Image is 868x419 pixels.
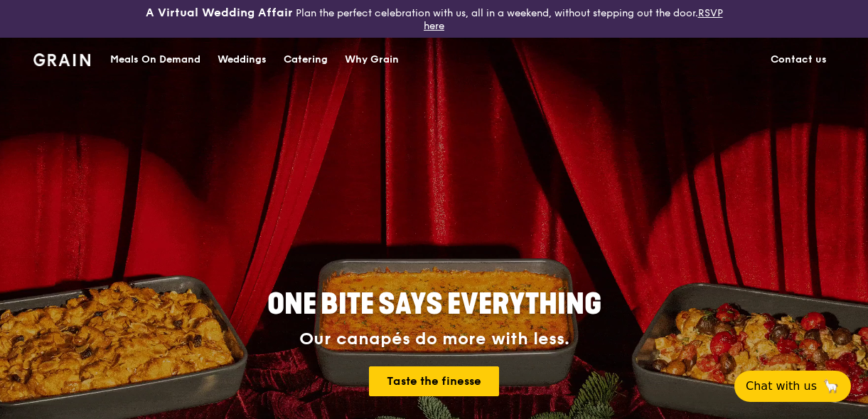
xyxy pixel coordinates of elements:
a: Weddings [209,38,275,81]
span: ONE BITE SAYS EVERYTHING [267,287,601,322]
a: Taste the finesse [369,366,499,396]
div: Catering [284,38,328,81]
span: Chat with us [746,378,817,395]
a: RSVP here [424,7,723,32]
div: Meals On Demand [110,38,200,81]
a: GrainGrain [33,37,91,80]
h3: A Virtual Wedding Affair [146,6,293,20]
img: Grain [33,53,91,66]
a: Catering [275,38,336,81]
a: Contact us [762,38,835,81]
div: Plan the perfect celebration with us, all in a weekend, without stepping out the door. [145,6,724,32]
div: Why Grain [345,38,399,81]
span: 🦙 [823,378,840,395]
div: Weddings [218,38,267,81]
button: Chat with us🦙 [734,371,851,402]
div: Our canapés do more with less. [178,329,690,349]
a: Why Grain [336,38,407,81]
